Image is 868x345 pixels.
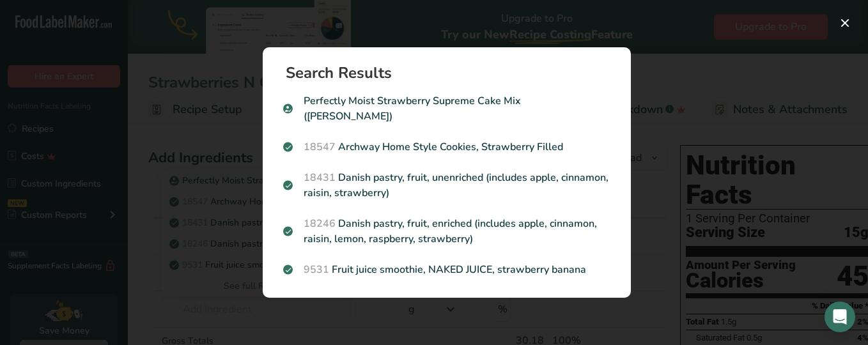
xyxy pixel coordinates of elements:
span: 18246 [304,217,336,231]
p: Perfectly Moist Strawberry Supreme Cake Mix ([PERSON_NAME]) [283,93,610,124]
p: Danish pastry, fruit, unenriched (includes apple, cinnamon, raisin, strawberry) [283,170,610,201]
h1: Search Results [286,65,618,80]
span: 18547 [304,140,336,154]
span: 18431 [304,171,336,185]
p: Fruit juice smoothie, NAKED JUICE, strawberry banana [283,262,610,277]
p: Archway Home Style Cookies, Strawberry Filled [283,139,610,155]
div: Open Intercom Messenger [825,302,855,332]
span: 9531 [304,263,329,277]
p: Danish pastry, fruit, enriched (includes apple, cinnamon, raisin, lemon, raspberry, strawberry) [283,216,610,247]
